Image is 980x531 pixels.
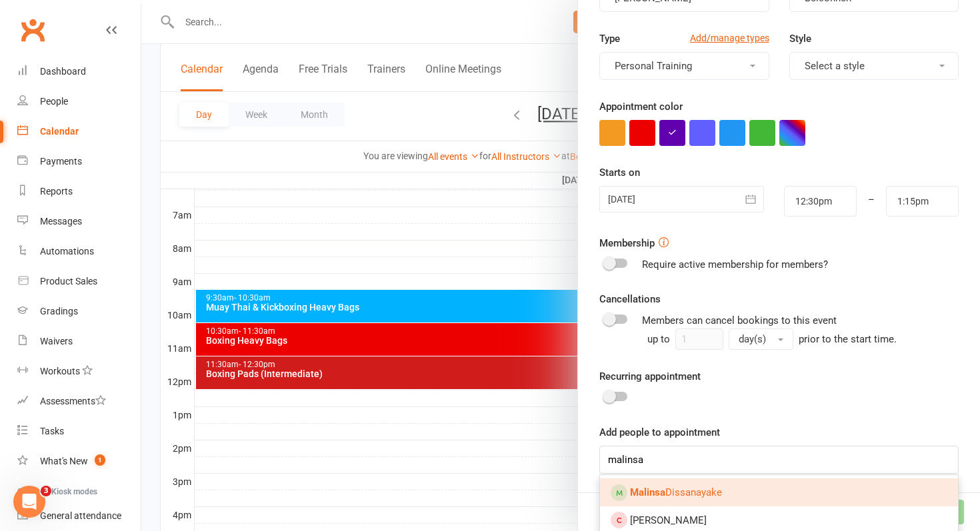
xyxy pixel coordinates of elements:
[630,486,722,498] span: Dissanayake
[805,60,865,72] span: Select a style
[40,396,106,406] div: Assessments
[17,147,141,177] a: Payments
[40,66,86,77] div: Dashboard
[599,31,620,47] label: Type
[599,446,959,474] input: Search and members and prospects
[17,87,141,117] a: People
[16,13,49,47] a: Clubworx
[789,52,959,80] button: Select a style
[40,186,73,197] div: Reports
[615,60,692,72] span: Personal Training
[690,31,769,45] a: Add/manage types
[642,257,828,272] div: Require active membership for members?
[40,426,64,436] div: Tasks
[799,333,897,345] span: prior to the start time.
[40,216,82,227] div: Messages
[17,501,141,531] a: General attendance kiosk mode
[642,312,959,350] div: Members can cancel bookings to this event
[40,510,121,521] div: General attendance
[17,266,141,296] a: Product Sales
[599,291,661,307] label: Cancellations
[40,246,94,257] div: Automations
[40,156,82,167] div: Payments
[729,328,793,350] button: day(s)
[739,333,766,345] span: day(s)
[789,31,811,47] label: Style
[630,486,665,498] strong: Malinsa
[40,96,68,107] div: People
[17,386,141,416] a: Assessments
[599,368,701,384] label: Recurring appointment
[647,328,793,350] div: up to
[40,336,73,346] div: Waivers
[13,486,45,518] iframe: Intercom live chat
[630,514,707,526] span: [PERSON_NAME]
[17,446,141,476] a: What's New1
[40,126,79,137] div: Calendar
[599,99,683,115] label: Appointment color
[17,356,141,386] a: Workouts
[40,366,80,376] div: Workouts
[599,52,769,80] button: Personal Training
[17,177,141,207] a: Reports
[17,416,141,446] a: Tasks
[17,326,141,356] a: Waivers
[41,486,51,496] span: 3
[856,186,887,217] div: –
[40,456,88,466] div: What's New
[17,117,141,147] a: Calendar
[17,57,141,87] a: Dashboard
[17,207,141,237] a: Messages
[40,306,78,316] div: Gradings
[599,235,655,251] label: Membership
[17,296,141,326] a: Gradings
[40,276,97,286] div: Product Sales
[17,237,141,266] a: Automations
[599,165,640,181] label: Starts on
[95,454,105,466] span: 1
[599,424,720,440] label: Add people to appointment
